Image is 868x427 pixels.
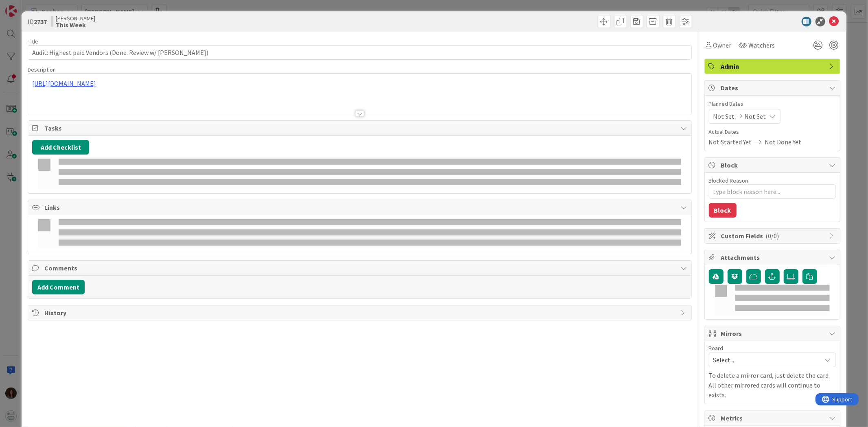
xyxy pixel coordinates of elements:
b: This Week [56,22,95,28]
button: Add Comment [32,280,85,294]
span: Block [721,160,825,170]
span: Not Started Yet [709,137,752,147]
label: Title [28,38,38,45]
span: Tasks [44,123,676,133]
span: Attachments [721,253,825,262]
span: Metrics [721,413,825,423]
span: Watchers [749,40,775,50]
input: type card name here... [28,45,691,60]
span: Planned Dates [709,100,836,108]
button: Add Checklist [32,140,89,155]
span: Not Set [745,111,766,121]
span: Admin [721,61,825,71]
span: Description [28,66,56,73]
span: Dates [721,83,825,93]
span: Board [709,345,724,351]
span: Owner [713,40,732,50]
p: To delete a mirror card, just delete the card. All other mirrored cards will continue to exists. [709,370,836,400]
span: Comments [44,263,676,273]
b: 2737 [34,17,47,26]
span: Support [17,1,37,11]
span: Not Set [713,111,735,121]
span: Mirrors [721,329,825,338]
span: Custom Fields [721,231,825,241]
button: Block [709,203,737,218]
span: History [44,308,676,318]
span: Actual Dates [709,128,836,136]
a: [URL][DOMAIN_NAME] [32,79,96,87]
span: ID [28,17,47,26]
span: Not Done Yet [765,137,802,147]
span: Links [44,203,676,212]
span: [PERSON_NAME] [56,15,95,22]
span: Select... [713,354,818,366]
span: ( 0/0 ) [766,232,779,240]
label: Blocked Reason [709,177,748,184]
